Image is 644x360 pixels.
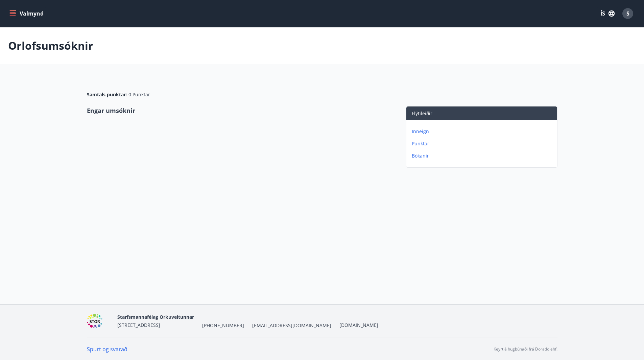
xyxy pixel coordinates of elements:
p: Orlofsumsóknir [8,38,93,53]
span: Samtals punktar : [87,91,127,98]
span: 0 Punktar [128,91,150,98]
p: Bókanir [412,152,554,159]
p: Punktar [412,140,554,147]
button: S [620,5,636,22]
p: Inneign [412,128,554,135]
button: menu [8,7,46,20]
span: Starfsmannafélag Orkuveitunnar [117,314,194,320]
span: Flýtileiðir [412,110,432,117]
a: Spurt og svarað [87,345,127,353]
span: S [626,10,629,17]
a: [DOMAIN_NAME] [339,322,378,328]
p: Keyrt á hugbúnaði frá Dorado ehf. [494,346,557,352]
span: [PHONE_NUMBER] [202,322,244,329]
span: [EMAIL_ADDRESS][DOMAIN_NAME] [252,322,331,329]
span: Engar umsóknir [87,106,135,115]
button: ÍS [597,7,618,20]
span: [STREET_ADDRESS] [117,322,160,328]
img: 6gDcfMXiVBXXG0H6U6eM60D7nPrsl9g1x4qDF8XG.png [87,314,112,328]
